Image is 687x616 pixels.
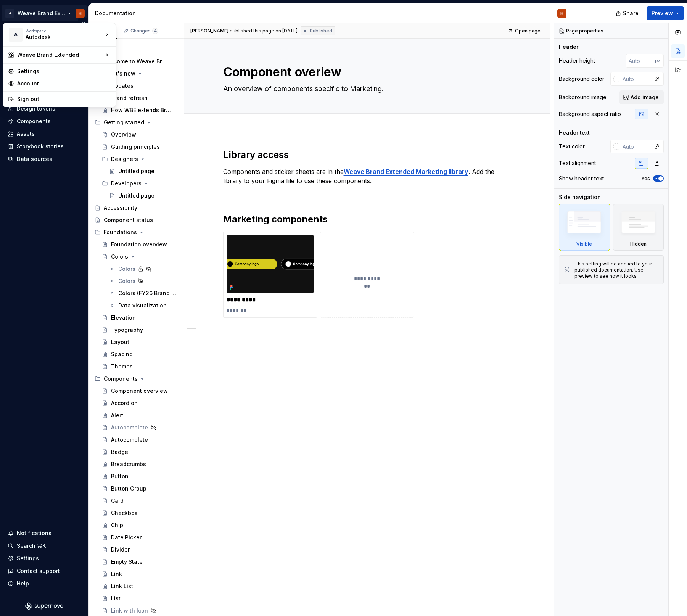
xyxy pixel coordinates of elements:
div: Weave Brand Extended [17,51,103,59]
div: Autodesk [26,33,90,41]
div: Workspace [26,29,103,33]
div: Account [17,80,111,87]
div: Settings [17,68,111,75]
div: A [9,28,23,42]
div: Sign out [17,95,111,103]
